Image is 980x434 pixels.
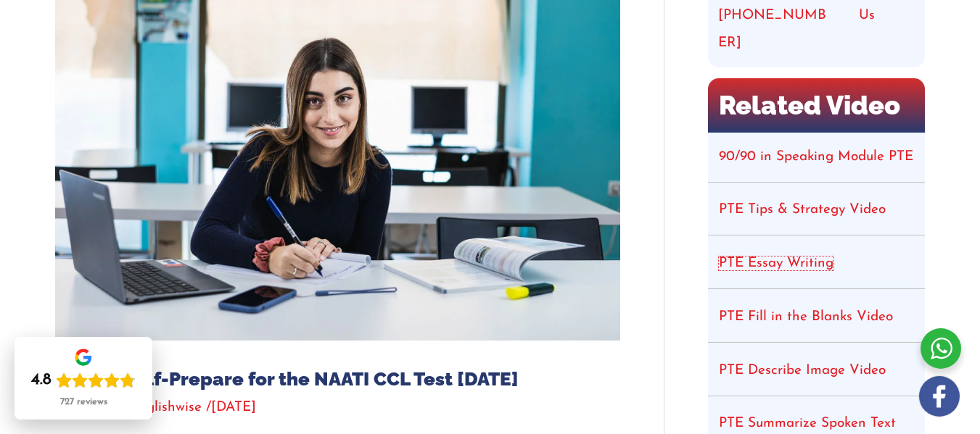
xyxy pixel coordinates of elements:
div: Rating: 4.8 out of 5 [31,370,136,391]
h1: How to Self-Prepare for the NAATI CCL Test [DATE] [55,368,620,391]
img: white-facebook.png [919,376,960,417]
a: PTE Summarize Spoken Text [719,417,896,430]
a: PTE Describe Image Video [719,364,886,377]
a: PTE Essay Writing [719,256,833,270]
div: 727 reviews [60,396,107,408]
a: PTE Tips & Strategy Video [719,203,886,217]
div: 4.8 [31,370,52,391]
span: [DATE] [211,401,256,414]
div: / / By / [55,398,620,418]
a: 90/90 in Speaking Module PTE [719,150,913,164]
a: englishwise [131,401,206,414]
a: PTE Fill in the Blanks Video [719,310,893,324]
span: englishwise [131,401,202,414]
h2: Related Video [708,78,925,132]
